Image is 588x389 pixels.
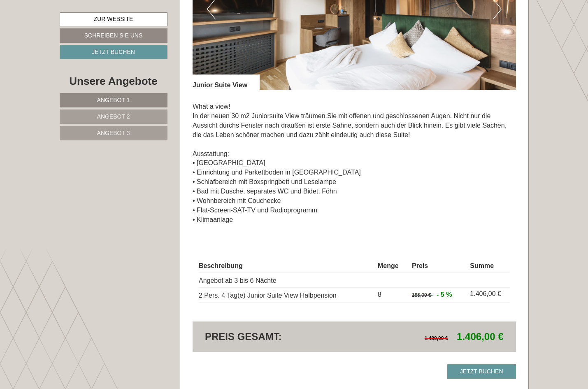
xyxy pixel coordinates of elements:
[60,45,167,59] a: Jetzt buchen
[60,12,167,26] a: Zur Website
[374,288,409,303] td: 8
[467,260,509,273] th: Summe
[374,260,409,273] th: Menge
[447,364,516,379] a: Jetzt buchen
[425,335,448,341] span: 1.480,00 €
[412,292,431,298] span: 185,00 €
[457,331,503,342] span: 1.406,00 €
[437,291,452,298] span: - 5 %
[97,113,130,120] span: Angebot 2
[199,330,354,344] div: Preis gesamt:
[193,75,260,90] div: Junior Suite View
[409,260,467,273] th: Preis
[199,273,374,288] td: Angebot ab 3 bis 6 Nächte
[97,97,130,103] span: Angebot 1
[193,102,516,224] p: What a view! In der neuen 30 m2 Juniorsuite View träumen Sie mit offenen und geschlossenen Augen....
[199,260,374,273] th: Beschreibung
[60,28,167,43] a: Schreiben Sie uns
[60,74,167,89] div: Unsere Angebote
[467,288,509,303] td: 1.406,00 €
[199,288,374,303] td: 2 Pers. 4 Tag(e) Junior Suite View Halbpension
[97,130,130,136] span: Angebot 3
